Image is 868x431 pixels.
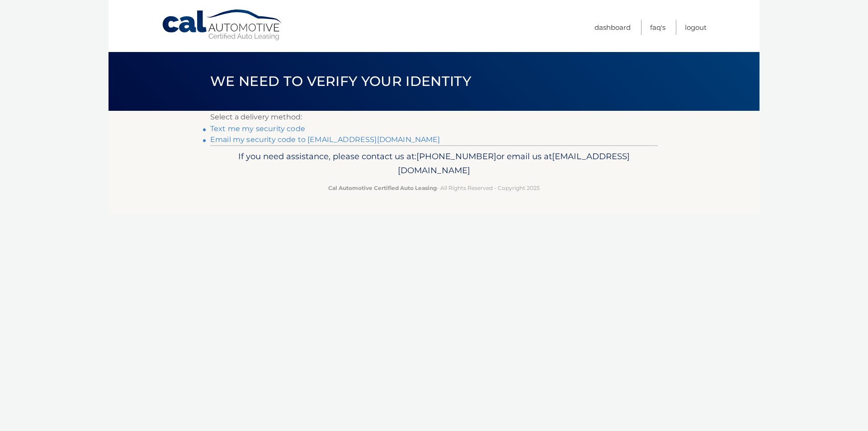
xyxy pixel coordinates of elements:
[210,73,471,90] span: We need to verify your identity
[210,135,440,144] a: Email my security code to [EMAIL_ADDRESS][DOMAIN_NAME]
[650,20,665,35] a: FAQ's
[416,151,496,161] span: [PHONE_NUMBER]
[328,185,437,191] strong: Cal Automotive Certified Auto Leasing
[216,149,652,178] p: If you need assistance, please contact us at: or email us at
[210,124,305,133] a: Text me my security code
[161,9,283,41] a: Cal Automotive
[210,111,658,123] p: Select a delivery method:
[216,183,652,193] p: - All Rights Reserved - Copyright 2025
[594,20,631,35] a: Dashboard
[685,20,707,35] a: Logout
